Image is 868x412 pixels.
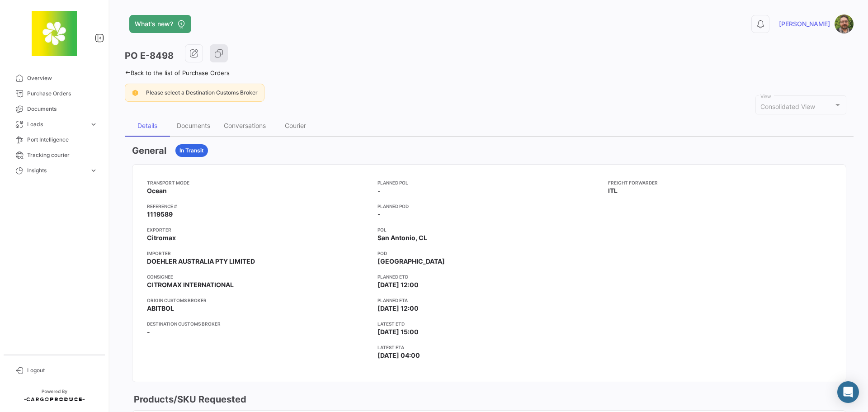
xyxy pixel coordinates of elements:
[7,147,101,163] a: Tracking courier
[146,89,258,96] span: Please select a Destination Customs Broker
[608,179,831,186] app-card-info-title: Freight Forwarder
[377,257,445,266] span: [GEOGRAPHIC_DATA]
[147,186,167,195] span: Ocean
[147,257,255,266] span: DOEHLER AUSTRALIA PTY LIMITED
[27,151,98,159] span: Tracking courier
[377,297,601,304] app-card-info-title: Planned ETA
[90,166,98,175] span: expand_more
[129,15,191,33] button: What's new?
[137,122,157,129] div: Details
[608,186,618,195] span: ITL
[224,122,266,129] div: Conversations
[377,210,381,219] span: -
[27,74,98,82] span: Overview
[377,186,381,195] span: -
[377,320,601,327] app-card-info-title: Latest ETD
[179,147,204,155] span: In Transit
[147,304,174,313] span: ABITBOL
[147,327,150,336] span: -
[32,11,77,56] img: 8664c674-3a9e-46e9-8cba-ffa54c79117b.jfif
[377,344,601,351] app-card-info-title: Latest ETA
[837,381,859,403] div: Abrir Intercom Messenger
[147,320,370,327] app-card-info-title: Destination Customs Broker
[27,366,98,374] span: Logout
[135,19,173,28] span: What's new?
[125,69,230,76] a: Back to the list of Purchase Orders
[132,144,166,157] h3: General
[377,327,419,336] span: [DATE] 15:00
[147,203,370,210] app-card-info-title: Reference #
[377,304,419,313] span: [DATE] 12:00
[27,136,98,144] span: Port Intelligence
[377,203,601,210] app-card-info-title: Planned POD
[147,297,370,304] app-card-info-title: Origin Customs Broker
[7,71,101,86] a: Overview
[27,90,98,98] span: Purchase Orders
[760,103,815,110] mat-select-trigger: Consolidated View
[90,120,98,128] span: expand_more
[7,132,101,147] a: Port Intelligence
[132,393,246,406] h3: Products/SKU Requested
[377,179,601,186] app-card-info-title: Planned POL
[285,122,306,129] div: Courier
[377,351,420,360] span: [DATE] 04:00
[7,86,101,101] a: Purchase Orders
[125,49,174,62] h3: PO E-8498
[377,250,601,257] app-card-info-title: POD
[147,280,234,289] span: CITROMAX INTERNATIONAL
[835,14,854,33] img: SR.jpg
[27,105,98,113] span: Documents
[377,226,601,233] app-card-info-title: POL
[177,122,210,129] div: Documents
[147,233,176,242] span: Citromax
[377,280,419,289] span: [DATE] 12:00
[27,166,86,175] span: Insights
[27,120,86,128] span: Loads
[147,273,370,280] app-card-info-title: Consignee
[779,19,830,28] span: [PERSON_NAME]
[147,210,173,219] span: 1119589
[147,250,370,257] app-card-info-title: Importer
[147,226,370,233] app-card-info-title: Exporter
[7,101,101,117] a: Documents
[377,233,427,242] span: San Antonio, CL
[377,273,601,280] app-card-info-title: Planned ETD
[147,179,370,186] app-card-info-title: Transport mode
